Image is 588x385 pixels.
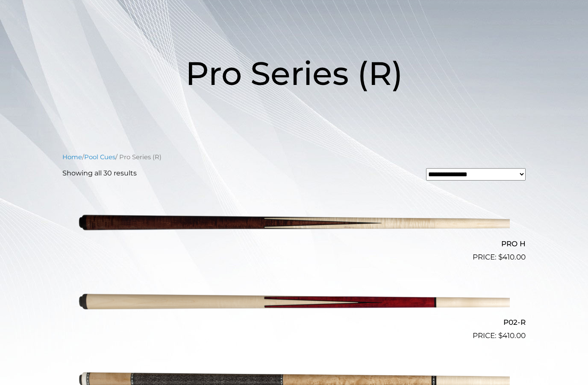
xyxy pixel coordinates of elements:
[84,153,115,161] a: Pool Cues
[498,253,503,261] span: $
[498,331,503,340] span: $
[62,236,526,251] h2: PRO H
[62,168,137,178] p: Showing all 30 results
[498,331,526,340] bdi: 410.00
[498,253,526,261] bdi: 410.00
[78,187,510,259] img: PRO H
[62,152,526,162] nav: Breadcrumb
[62,315,526,330] h2: P02-R
[185,53,403,93] span: Pro Series (R)
[62,187,526,262] a: PRO H $410.00
[62,153,82,161] a: Home
[426,168,526,181] select: Shop order
[78,266,510,338] img: P02-R
[62,266,526,341] a: P02-R $410.00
